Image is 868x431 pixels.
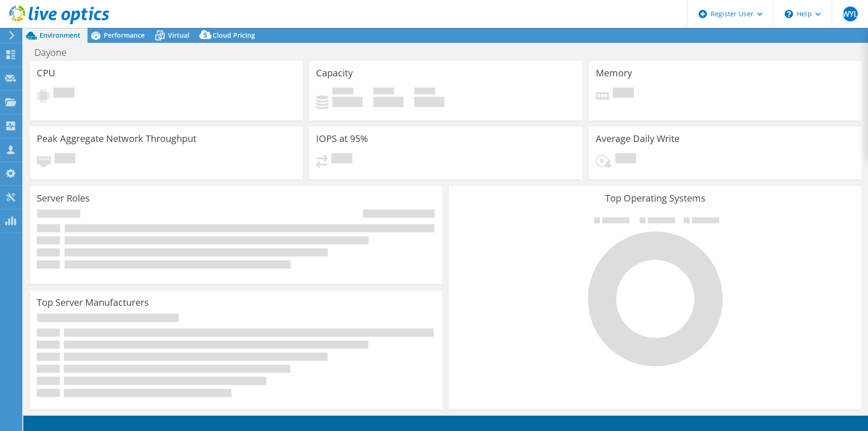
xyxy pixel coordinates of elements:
h3: Memory [596,68,632,78]
span: Virtual [168,31,189,40]
h3: Capacity [316,68,353,78]
h4: 0 GiB [414,97,444,107]
span: Used [332,88,353,97]
span: Total [414,88,435,97]
span: Environment [40,31,81,40]
span: Pending [54,88,74,100]
span: Pending [331,153,352,166]
h3: IOPS at 95% [316,134,368,144]
span: Pending [613,88,634,100]
svg: \n [785,10,793,18]
span: Free [373,88,394,97]
h3: Server Roles [37,193,90,203]
span: Performance [104,31,145,40]
h4: 0 GiB [332,97,363,107]
h3: Peak Aggregate Network Throughput [37,134,196,144]
h3: Top Server Manufacturers [37,297,149,308]
h3: Top Operating Systems [456,193,854,203]
span: Pending [54,153,75,166]
span: Pending [615,153,636,166]
h4: 0 GiB [373,97,404,107]
span: WYL [843,7,858,21]
span: Cloud Pricing [213,31,255,40]
h1: Dayone [30,47,81,58]
h3: CPU [37,68,55,78]
h3: Average Daily Write [596,134,680,144]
